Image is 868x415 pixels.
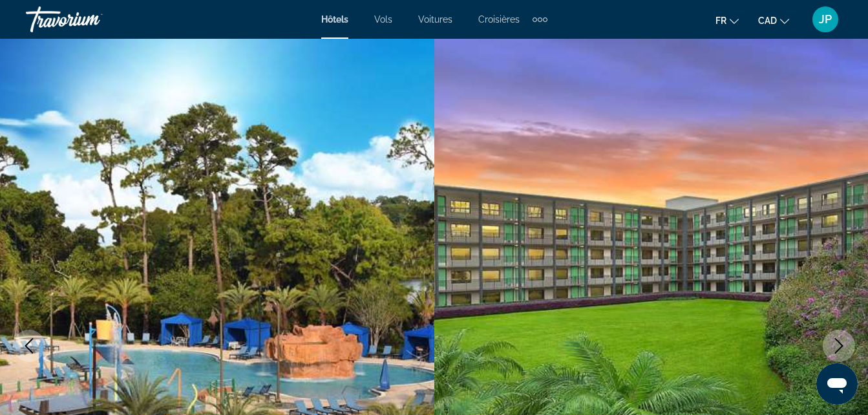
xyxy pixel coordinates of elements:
[816,363,858,405] iframe: Bouton de lancement de la fenêtre de messagerie
[26,3,155,36] a: Travorium
[478,14,520,25] a: Croisières
[758,11,789,30] button: Change currency
[758,16,777,26] span: CAD
[374,14,392,25] a: Vols
[533,9,547,30] button: Extra navigation items
[809,6,842,33] button: User Menu
[715,11,739,30] button: Change language
[715,16,726,26] span: fr
[13,330,45,362] button: Previous image
[321,14,348,25] a: Hôtels
[418,14,452,25] a: Voitures
[823,330,855,362] button: Next image
[819,13,832,26] span: JP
